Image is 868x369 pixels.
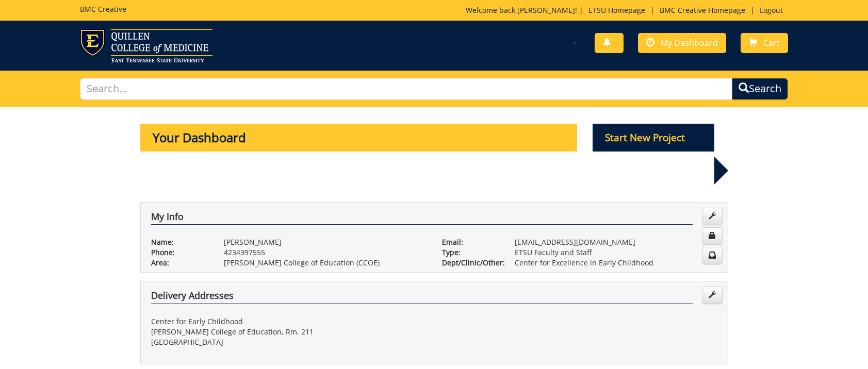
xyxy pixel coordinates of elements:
span: My Dashboard [661,37,718,48]
p: [PERSON_NAME] College of Education, Rm. 211 [151,327,427,337]
p: Start New Project [593,124,714,152]
a: Change Password [702,227,723,245]
h4: Delivery Addresses [151,291,693,304]
p: Type: [442,247,499,258]
p: Your Dashboard [140,124,578,152]
p: Phone: [151,247,208,258]
a: Edit Info [702,208,723,225]
a: Start New Project [593,133,714,143]
p: [PERSON_NAME] [224,237,427,247]
input: Search... [80,78,732,100]
h4: My Info [151,212,693,225]
p: Name: [151,237,208,247]
a: Change Communication Preferences [702,247,723,264]
button: Search [732,78,788,100]
p: Center for Excellence in Early Childhood [515,258,717,268]
h5: BMC Creative [80,5,126,13]
p: Center for Early Childhood [151,316,427,327]
p: Dept/Clinic/Other: [442,258,499,268]
p: [PERSON_NAME] College of Education (CCOE) [224,258,427,268]
p: Welcome back, ! | | | [466,5,788,15]
a: ETSU Homepage [583,5,650,15]
p: Area: [151,258,208,268]
a: [PERSON_NAME] [517,5,575,15]
p: [EMAIL_ADDRESS][DOMAIN_NAME] [515,237,717,247]
a: BMC Creative Homepage [654,5,750,15]
img: ETSU logo [80,29,212,62]
a: Logout [755,5,788,15]
a: Edit Addresses [702,287,723,304]
a: Cart [741,33,788,53]
span: Cart [763,37,780,48]
p: [GEOGRAPHIC_DATA] [151,337,427,347]
p: Email: [442,237,499,247]
p: 4234397555 [224,247,427,258]
a: My Dashboard [638,33,726,53]
p: ETSU Faculty and Staff [515,247,717,258]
